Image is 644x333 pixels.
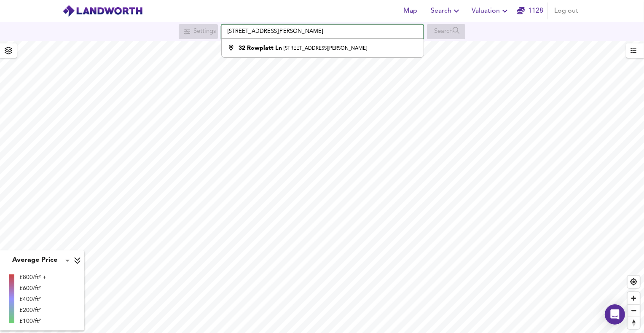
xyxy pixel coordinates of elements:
[628,276,640,288] button: Find my location
[19,284,46,293] div: £600/ft²
[221,24,424,39] input: Enter a location...
[468,3,513,19] button: Valuation
[427,24,465,39] div: Search for a location first or explore the map
[628,317,640,329] button: Reset bearing to north
[472,5,510,17] span: Valuation
[19,317,46,325] div: £100/ft²
[628,304,640,317] button: Zoom out
[554,5,578,17] span: Log out
[8,254,72,267] div: Average Price
[431,5,462,17] span: Search
[400,5,421,17] span: Map
[397,3,424,19] button: Map
[628,292,640,304] button: Zoom in
[517,5,543,17] a: 1128
[239,45,282,51] strong: 32 Rowplatt Ln
[517,3,544,19] button: 1128
[179,24,218,39] div: Search for a location first or explore the map
[19,295,46,303] div: £400/ft²
[427,3,465,19] button: Search
[62,5,143,17] img: logo
[605,304,625,325] div: Open Intercom Messenger
[551,3,582,19] button: Log out
[19,306,46,314] div: £200/ft²
[284,46,367,51] small: [STREET_ADDRESS][PERSON_NAME]
[19,273,46,282] div: £800/ft² +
